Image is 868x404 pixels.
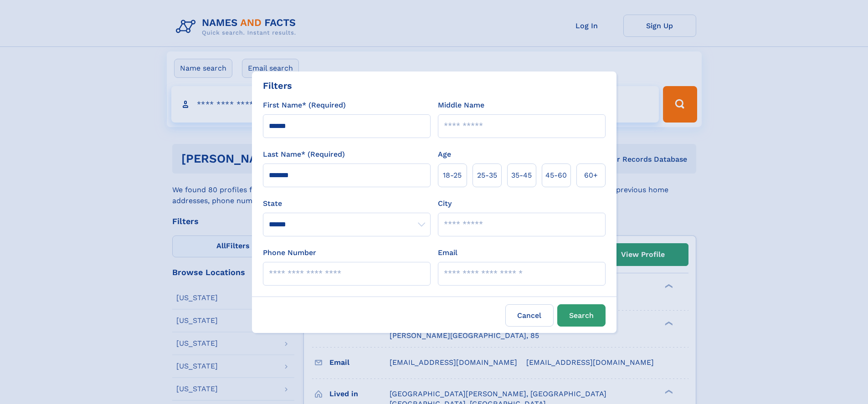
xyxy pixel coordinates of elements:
[263,79,292,92] div: Filters
[263,100,346,111] label: First Name* (Required)
[545,170,567,181] span: 45‑60
[584,170,598,181] span: 60+
[438,100,484,111] label: Middle Name
[511,170,532,181] span: 35‑45
[477,170,497,181] span: 25‑35
[557,304,606,327] button: Search
[263,247,316,258] label: Phone Number
[263,149,345,160] label: Last Name* (Required)
[263,198,431,209] label: State
[443,170,462,181] span: 18‑25
[438,247,457,258] label: Email
[438,149,451,160] label: Age
[438,198,452,209] label: City
[505,304,554,327] label: Cancel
